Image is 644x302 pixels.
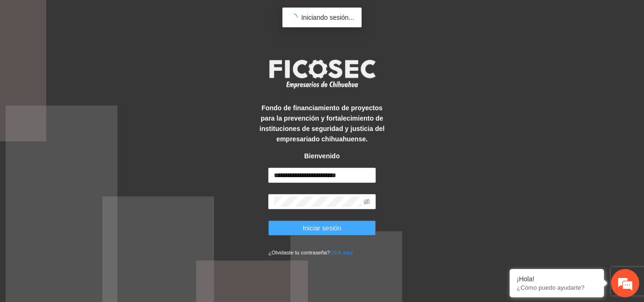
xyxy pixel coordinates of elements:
[363,198,370,205] span: eye-invisible
[155,5,177,27] div: Minimizar ventana de chat en vivo
[55,98,130,193] span: Estamos en línea.
[268,220,376,236] button: Iniciar sesión
[303,223,341,233] span: Iniciar sesión
[304,152,339,160] strong: Bienvenido
[517,275,597,283] div: ¡Hola!
[259,104,384,143] strong: Fondo de financiamiento de proyectos para la prevención y fortalecimiento de instituciones de seg...
[301,14,354,21] span: Iniciando sesión...
[330,250,353,255] a: Click aqui
[5,202,180,235] textarea: Escriba su mensaje y pulse “Intro”
[517,284,597,291] p: ¿Cómo puedo ayudarte?
[268,250,353,255] small: ¿Olvidaste tu contraseña?
[49,48,158,60] div: Chatee con nosotros ahora
[263,57,381,91] img: logo
[289,12,299,23] span: loading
